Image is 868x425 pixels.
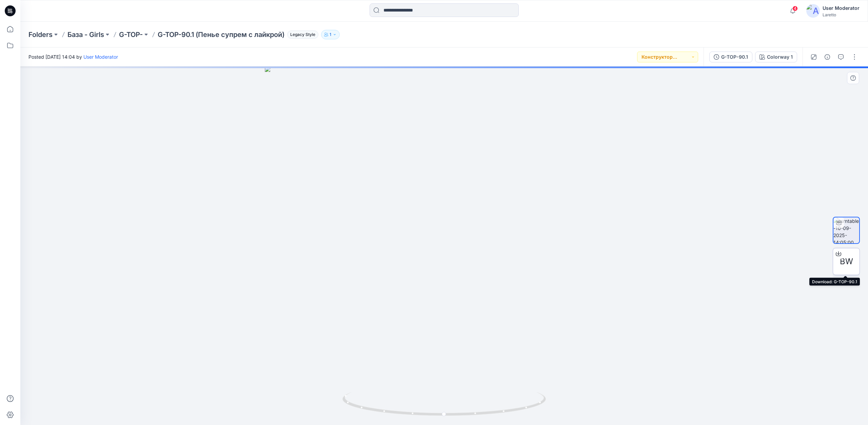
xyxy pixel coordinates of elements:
p: 1 [330,31,331,38]
span: BW [840,255,853,268]
img: turntable-10-09-2025-14:05:00 [833,217,859,243]
a: База - Girls [67,30,104,39]
div: Colorway 1 [767,53,793,61]
div: User Moderator [823,4,860,12]
button: Legacy Style [284,30,318,39]
a: Folders [28,30,53,39]
div: G-TOP-90.1 [721,53,748,61]
button: Colorway 1 [755,52,797,62]
button: G-TOP-90.1 [709,52,752,62]
span: Legacy Style [287,31,318,39]
button: Details [822,52,833,62]
div: Laretto [823,12,860,17]
span: 4 [792,6,798,11]
span: Posted [DATE] 14:04 by [28,53,118,60]
img: avatar [806,4,820,18]
a: User Moderator [83,54,118,60]
p: G-TOP-90.1 (Пенье супрем с лайкрой) [158,30,284,39]
a: G-TOP- [119,30,143,39]
button: 1 [321,30,340,39]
